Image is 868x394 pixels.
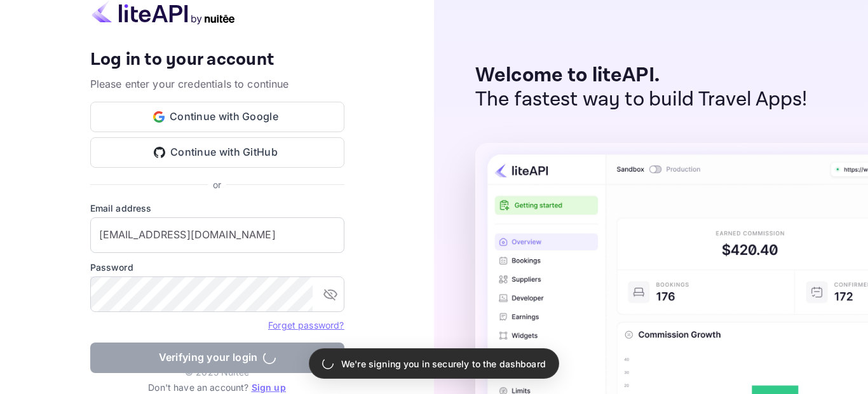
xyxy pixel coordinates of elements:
[90,76,344,92] p: Please enter your credentials to continue
[252,382,286,393] a: Sign up
[90,217,344,253] input: Enter your email address
[90,102,344,132] button: Continue with Google
[185,365,249,379] p: © 2025 Nuitee
[268,320,344,330] a: Forget password?
[341,357,546,370] p: We're signing you in securely to the dashboard
[90,201,344,215] label: Email address
[90,261,344,274] label: Password
[90,381,344,394] p: Don't have an account?
[213,178,221,191] p: or
[475,64,808,88] p: Welcome to liteAPI.
[90,49,344,71] h4: Log in to your account
[90,137,344,168] button: Continue with GitHub
[268,318,344,331] a: Forget password?
[475,88,808,112] p: The fastest way to build Travel Apps!
[318,282,343,307] button: toggle password visibility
